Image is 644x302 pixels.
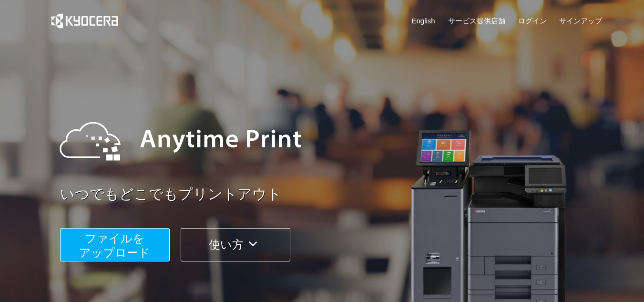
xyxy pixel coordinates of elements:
[518,16,547,26] a: ログイン
[60,184,608,205] a: いつでもどこでもプリントアウト
[559,16,602,26] a: サインアップ
[60,228,170,261] button: ファイルを​​アップロード
[181,228,290,261] button: 使い方
[448,16,505,26] a: サービス提供店舗
[412,16,435,26] a: English
[79,232,150,259] span: ファイルを ​​アップロード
